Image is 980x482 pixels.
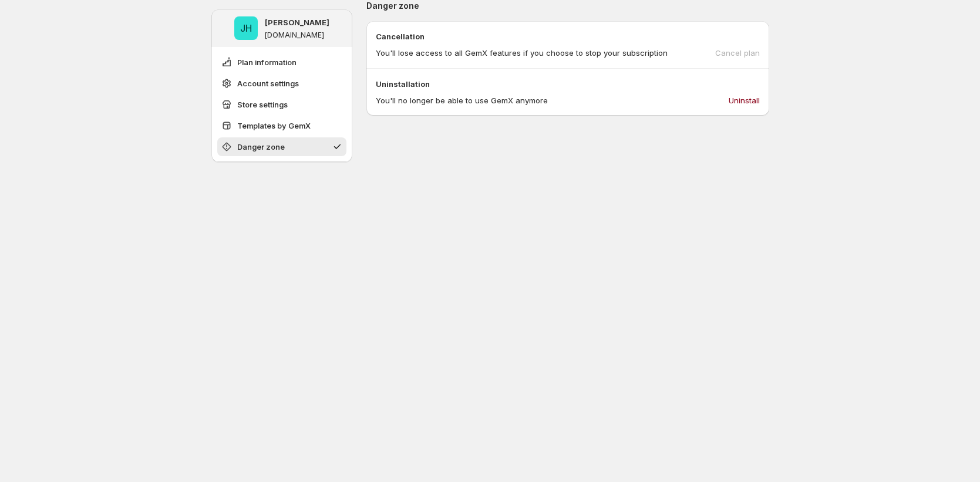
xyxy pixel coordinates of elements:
span: Templates by GemX [237,120,311,132]
p: [PERSON_NAME] [265,16,329,28]
button: Templates by GemX [217,116,346,135]
text: JH [240,22,252,34]
p: Cancellation [376,31,760,42]
span: Store settings [237,99,288,110]
button: Store settings [217,95,346,114]
span: Danger zone [237,141,285,153]
p: Uninstallation [376,78,760,90]
p: You'll no longer be able to use GemX anymore [376,95,548,106]
button: Account settings [217,74,346,93]
span: Jena Hoang [234,16,258,40]
span: Account settings [237,77,299,89]
button: Uninstall [722,91,767,110]
button: Plan information [217,53,346,72]
span: Uninstall [729,95,760,106]
span: Plan information [237,56,297,68]
p: [DOMAIN_NAME] [265,31,324,40]
button: Danger zone [217,137,346,156]
p: You'll lose access to all GemX features if you choose to stop your subscription [376,47,668,59]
